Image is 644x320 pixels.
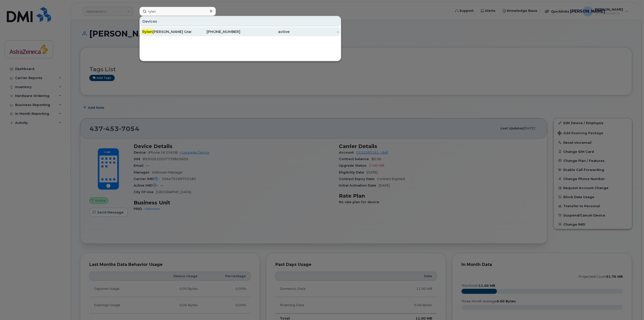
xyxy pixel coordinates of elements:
[140,27,340,36] a: Rylan[PERSON_NAME] Grand[PHONE_NUMBER]active-
[142,29,153,34] span: Rylan
[140,17,340,26] div: Devices
[191,29,241,34] div: [PHONE_NUMBER]
[289,29,339,34] div: -
[240,29,289,34] div: active
[142,29,191,34] div: [PERSON_NAME] Grand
